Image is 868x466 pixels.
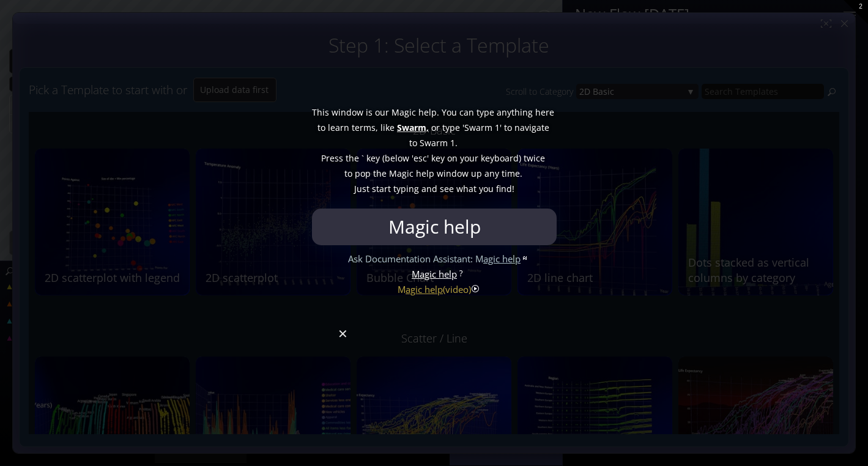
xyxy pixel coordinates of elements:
span: Magic [388,166,413,181]
span: Just [354,181,369,196]
span: keyboard) [481,150,521,166]
span: the [346,150,359,166]
span: and [421,181,437,196]
span: here [535,105,554,120]
span: type [477,105,494,120]
span: to [503,120,511,135]
span: help. [418,105,439,120]
span: 'esc' [412,150,429,166]
span: start [372,181,391,196]
span: up [470,166,481,181]
span: Swarm, [396,120,428,135]
span: see [440,181,454,196]
span: pop [354,166,370,181]
span: agic help [406,283,443,295]
span: typing [393,181,419,196]
span: to [409,135,417,150]
span: 1' [494,120,501,135]
span: our [375,105,389,120]
span: time. [501,166,522,181]
input: Type to search [315,209,554,245]
span: Swarm [419,135,447,150]
span: can [459,105,474,120]
span: terms, [351,120,377,135]
span: ` [362,150,364,166]
span: window [332,105,363,120]
span: on [447,150,458,166]
span: This [312,105,329,120]
span: Magic [391,105,416,120]
span: 'Swarm [462,120,492,135]
span: your [460,150,478,166]
span: agic help [483,253,521,265]
span: anything [497,105,533,120]
span: You [442,105,457,120]
span: (below [382,150,409,166]
span: learn [327,120,349,135]
div: Ask Documentation Assistant: M [348,251,521,267]
span: type [442,120,459,135]
span: 1. [450,135,457,150]
span: window [436,166,468,181]
span: or [431,120,439,135]
span: help [415,166,434,181]
span: key [431,150,445,166]
span: the [373,166,386,181]
span: twice [524,150,545,166]
span: key [366,150,380,166]
span: like [380,120,394,135]
span: to [317,120,325,135]
span: Press [321,150,343,166]
span: is [366,105,373,120]
span: navigate [514,120,549,135]
span: to [344,166,352,181]
span: what [456,181,477,196]
span: find! [496,181,514,196]
span: you [479,181,494,196]
span: any [484,166,499,181]
div: M (video) [398,282,471,297]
